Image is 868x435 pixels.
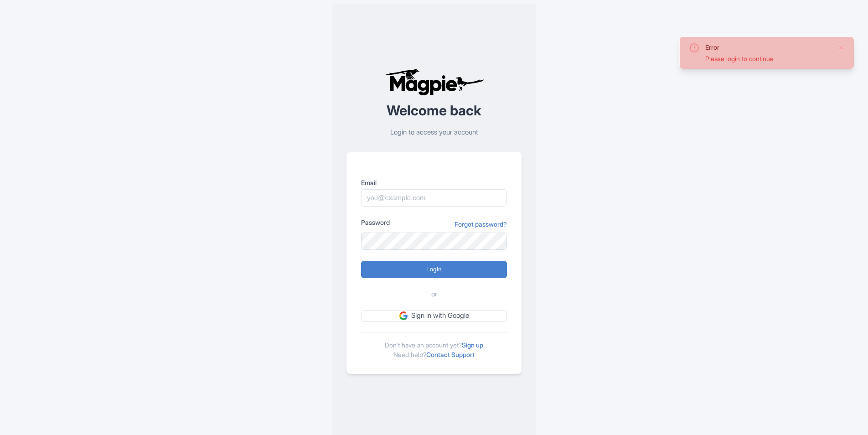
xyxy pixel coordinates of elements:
[705,54,830,63] div: Please login to continue
[399,311,408,320] img: google.svg
[455,219,507,229] a: Forgot password?
[361,189,507,207] input: you@example.com
[383,68,486,96] img: logo-ab69f6fb50320c5b225c76a69d11143b.png
[346,103,522,118] h2: Welcome back
[361,261,507,278] input: Login
[361,178,507,187] label: Email
[431,289,437,300] span: or
[361,332,507,359] div: Don't have an account yet? Need help?
[462,341,483,349] a: Sign up
[361,217,390,227] label: Password
[426,351,475,358] a: Contact Support
[837,42,845,53] button: Close
[361,310,507,321] a: Sign in with Google
[346,127,522,138] p: Login to access your account
[705,42,830,52] div: Error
